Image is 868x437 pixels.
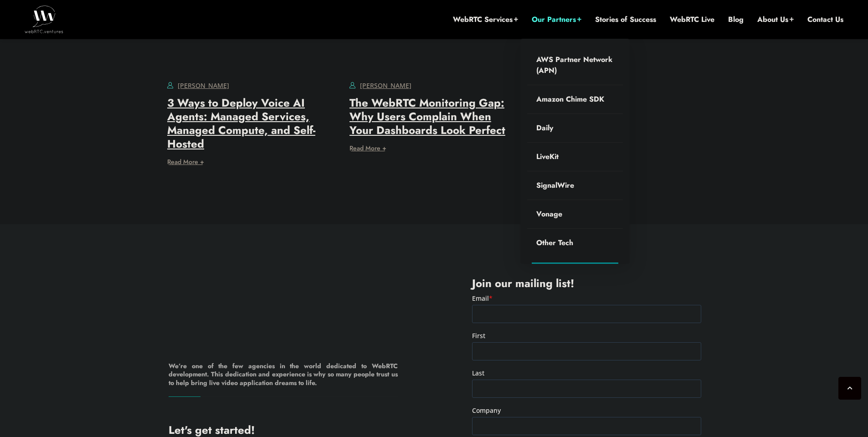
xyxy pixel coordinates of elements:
[349,145,386,151] a: Read More +
[595,15,656,25] a: Stories of Success
[527,200,623,228] a: Vonage
[453,15,518,25] a: WebRTC Services
[527,171,623,200] a: SignalWire
[169,362,398,396] h6: We’re one of the few agencies in the world dedicated to WebRTC development. This dedication and e...
[527,229,623,257] a: Other Tech
[532,15,581,25] a: Our Partners
[807,15,843,25] a: Contact Us
[527,85,623,113] a: Amazon Chime SDK
[167,159,204,165] a: Read More +
[360,81,411,90] a: [PERSON_NAME]
[670,15,714,25] a: WebRTC Live
[527,114,623,142] a: Daily
[349,95,505,138] a: The WebRTC Monitoring Gap: Why Users Complain When Your Dashboards Look Perfect
[728,15,744,25] a: Blog
[527,143,623,171] a: LiveKit
[167,95,315,152] a: 3 Ways to Deploy Voice AI Agents: Managed Services, Managed Compute, and Self-Hosted
[527,46,623,85] a: AWS Partner Network (APN)
[169,423,398,437] h4: Let's get started!
[25,5,63,33] img: WebRTC.ventures
[472,277,701,290] h4: Join our mailing list!
[757,15,794,25] a: About Us
[178,81,229,90] a: [PERSON_NAME]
